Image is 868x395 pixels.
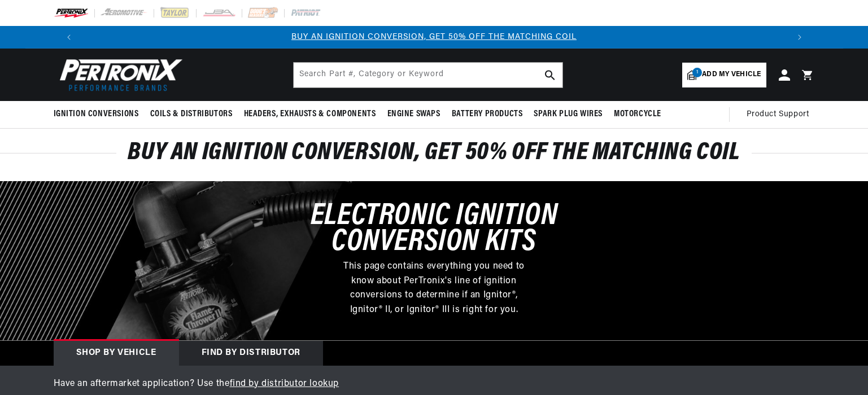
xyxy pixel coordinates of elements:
[747,108,809,121] span: Product Support
[534,108,603,120] span: Spark Plug Wires
[387,108,440,120] span: Engine Swaps
[58,26,80,49] button: Translation missing: en.sections.announcements.previous_announcement
[179,341,323,366] div: Find by Distributor
[54,101,145,128] summary: Ignition Conversions
[747,101,815,128] summary: Product Support
[294,63,562,87] input: Search Part #, Category or Keyword
[265,204,604,257] h3: Electronic Ignition Conversion Kits
[230,379,339,388] a: find by distributor lookup
[614,108,661,120] span: Motorcycle
[238,101,382,128] summary: Headers, Exhausts & Components
[452,108,523,120] span: Battery Products
[80,31,788,43] div: 1 of 3
[382,101,446,128] summary: Engine Swaps
[25,26,843,49] slideshow-component: Translation missing: en.sections.announcements.announcement_bar
[788,26,811,49] button: Translation missing: en.sections.announcements.next_announcement
[528,101,608,128] summary: Spark Plug Wires
[150,108,233,120] span: Coils & Distributors
[335,260,534,317] p: This page contains everything you need to know about PerTronix's line of ignition conversions to ...
[682,63,766,87] a: 1Add my vehicle
[80,31,788,43] div: Announcement
[145,101,238,128] summary: Coils & Distributors
[54,55,184,94] img: Pertronix
[608,101,667,128] summary: Motorcycle
[291,33,577,41] a: BUY AN IGNITION CONVERSION, GET 50% OFF THE MATCHING COIL
[54,377,815,392] p: Have an aftermarket application? Use the
[54,341,179,366] div: Shop by vehicle
[54,108,139,120] span: Ignition Conversions
[446,101,529,128] summary: Battery Products
[538,63,562,87] button: search button
[244,108,376,120] span: Headers, Exhausts & Components
[702,69,761,80] span: Add my vehicle
[692,68,702,77] span: 1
